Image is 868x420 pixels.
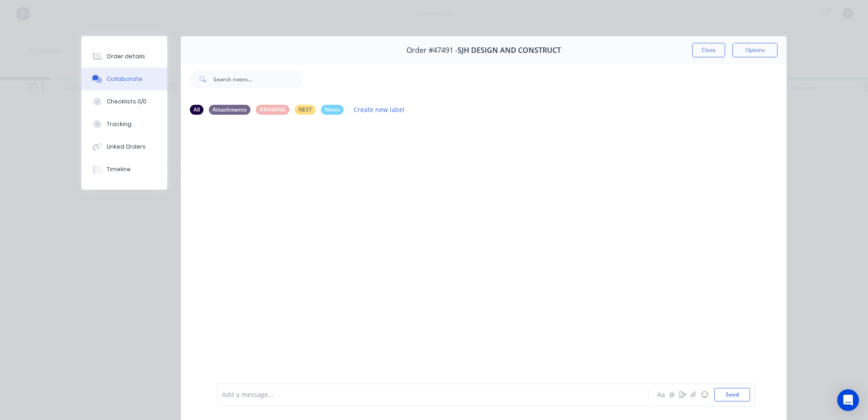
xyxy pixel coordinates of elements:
button: Checklists 0/0 [81,90,167,113]
button: Tracking [81,113,167,135]
input: Search notes... [213,70,303,88]
button: @ [666,389,677,400]
div: NEST [295,105,316,115]
div: DRAWING [256,105,289,115]
div: Order details [107,52,145,61]
div: Linked Orders [107,143,146,151]
button: Order details [81,45,167,68]
div: Notes [321,105,344,115]
div: Collaborate [107,75,142,83]
button: Create new label [349,103,410,116]
div: All [190,105,203,115]
div: Attachments [209,105,250,115]
button: Timeline [81,158,167,181]
div: Open Intercom Messenger [837,389,859,411]
div: Tracking [107,120,132,128]
button: Collaborate [81,68,167,90]
button: ☺ [699,389,710,400]
button: Send [714,388,750,401]
button: Options [732,43,778,57]
button: Aa [656,389,666,400]
button: Close [692,43,725,57]
div: Timeline [107,165,131,173]
span: Order #47491 - [406,46,458,55]
span: SJH DESIGN AND CONSTRUCT [458,46,561,55]
button: Linked Orders [81,135,167,158]
div: Checklists 0/0 [107,98,146,106]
